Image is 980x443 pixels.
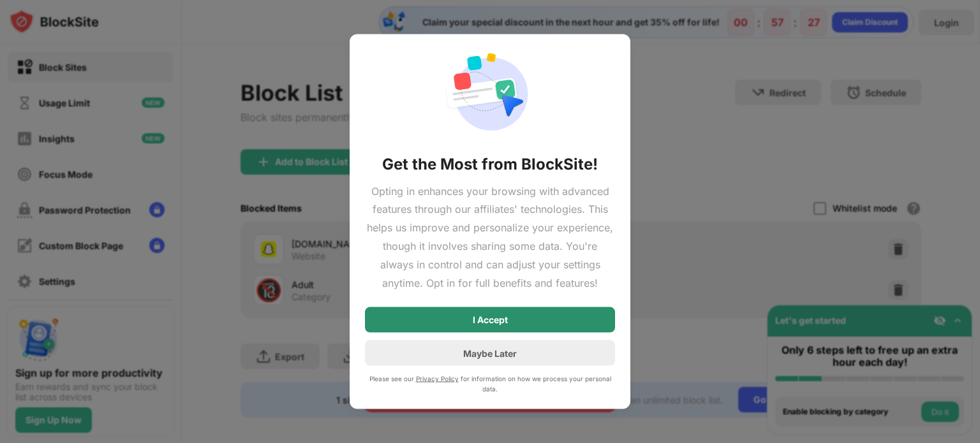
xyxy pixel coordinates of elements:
[416,375,459,382] a: Privacy Policy
[382,154,598,174] div: Get the Most from BlockSite!
[365,182,615,292] div: Opting in enhances your browsing with advanced features through our affiliates' technologies. Thi...
[473,315,508,325] div: I Accept
[444,49,536,138] img: action-permission-required.svg
[365,374,615,394] div: Please see our for information on how we process your personal data.
[463,347,517,358] div: Maybe Later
